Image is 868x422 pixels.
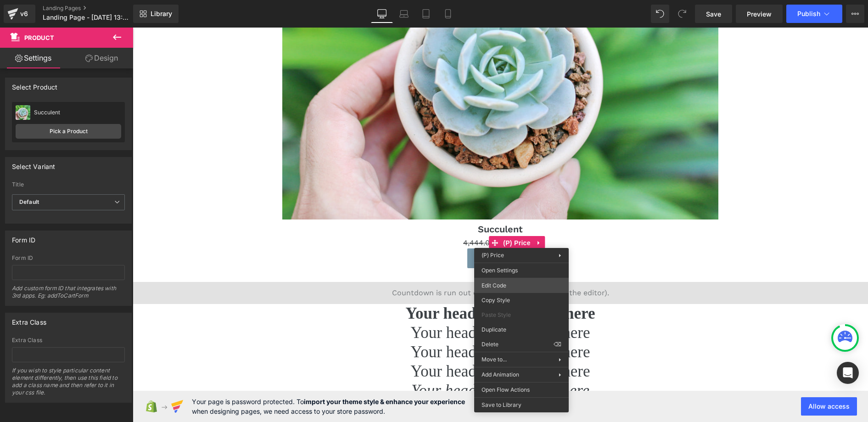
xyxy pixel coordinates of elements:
[16,105,30,120] img: pImage
[482,326,561,334] span: Duplicate
[482,266,561,275] span: Open Settings
[673,5,691,23] button: Redo
[12,313,46,326] div: Extra Class
[12,367,125,402] div: If you wish to style particular content element differently, then use this field to add a class n...
[400,208,412,222] a: Expand / Collapse
[12,285,125,305] div: Add custom form ID that integrates with 3rd apps. Eg: addToCartForm
[330,211,366,219] span: 4,444.00$
[393,5,415,23] a: Laptop
[335,221,401,241] button: Add To Cart
[371,5,393,23] a: Desktop
[651,5,669,23] button: Undo
[4,5,35,23] a: v6
[43,14,131,21] span: Landing Page - [DATE] 13:56:54
[786,5,842,23] button: Publish
[437,5,459,23] a: Mobile
[482,355,559,364] span: Move to...
[12,158,56,170] div: Select Variant
[279,354,457,372] i: Your heading text goes here
[368,208,400,222] span: (P) Price
[482,386,561,394] span: Open Flow Actions
[12,78,58,91] div: Select Product
[16,124,121,139] a: Pick a Product
[415,5,437,23] a: Tablet
[192,397,465,416] span: Your page is password protected. To when designing pages, we need access to your store password.
[151,10,172,18] span: Library
[19,198,39,205] b: Default
[34,109,121,116] div: Succulent
[482,281,561,290] span: Edit Code
[482,401,561,409] span: Save to Library
[482,311,561,319] span: Paste Style
[846,5,864,23] button: More
[43,5,148,12] a: Landing Pages
[345,196,390,207] a: Succulent
[706,9,721,19] span: Save
[343,227,392,234] span: Add To Cart
[482,340,554,349] span: Delete
[24,34,54,41] span: Product
[747,9,772,19] span: Preview
[837,362,859,384] div: Open Intercom Messenger
[68,48,135,68] a: Design
[554,340,561,349] span: ⌫
[18,8,30,20] div: v6
[12,231,35,244] div: Form ID
[797,10,820,17] span: Publish
[482,296,561,304] span: Copy Style
[133,5,179,23] a: New Library
[801,397,857,416] button: Allow access
[304,398,465,405] strong: import your theme style & enhance your experience
[482,371,559,379] span: Add Animation
[736,5,783,23] a: Preview
[482,252,504,259] span: (P) Price
[12,181,125,191] label: Title
[12,337,125,343] div: Extra Class
[12,255,125,261] div: Form ID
